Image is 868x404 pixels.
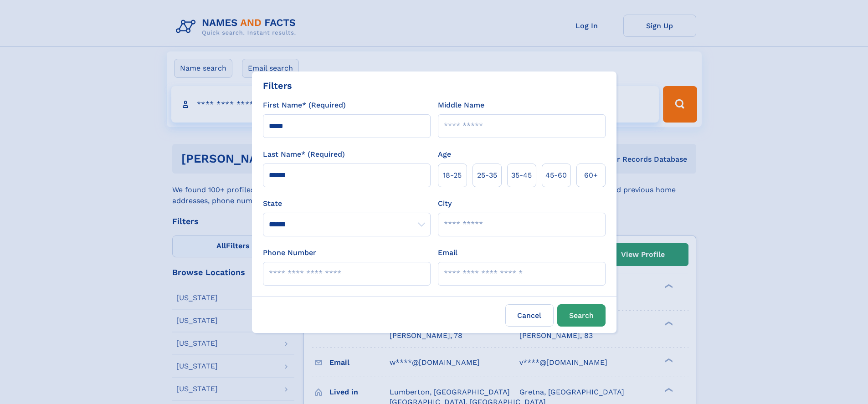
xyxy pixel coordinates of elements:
[438,198,452,209] label: City
[584,170,598,181] span: 60+
[438,100,484,111] label: Middle Name
[557,304,606,327] button: Search
[545,170,567,181] span: 45‑60
[263,198,431,209] label: State
[505,304,554,327] label: Cancel
[477,170,497,181] span: 25‑35
[511,170,532,181] span: 35‑45
[263,149,345,160] label: Last Name* (Required)
[263,247,316,258] label: Phone Number
[263,100,346,111] label: First Name* (Required)
[438,149,451,160] label: Age
[438,247,457,258] label: Email
[443,170,462,181] span: 18‑25
[263,79,292,92] div: Filters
